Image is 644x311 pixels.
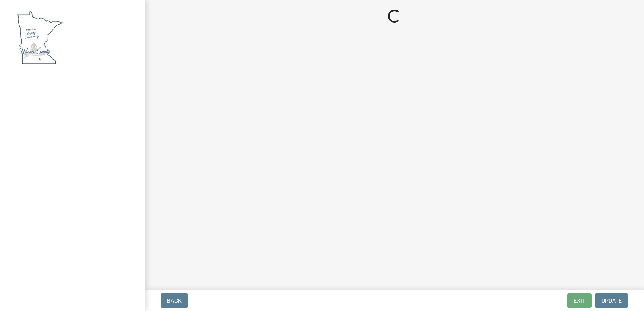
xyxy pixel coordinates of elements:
[567,293,592,308] button: Exit
[601,297,622,304] span: Update
[161,293,188,308] button: Back
[16,8,64,66] img: Waseca County, Minnesota
[595,293,628,308] button: Update
[167,297,182,304] span: Back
